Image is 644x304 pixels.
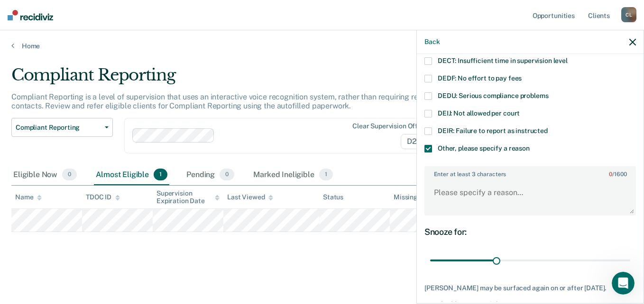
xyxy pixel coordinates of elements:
span: / 1600 [609,171,626,178]
span: 0 [62,169,77,181]
span: Compliant Reporting [16,124,101,132]
iframe: Intercom live chat [612,272,635,295]
span: DEIR: Failure to report as instructed [438,127,548,134]
div: Last Viewed [227,193,273,201]
div: C L [621,7,636,22]
span: 0 [609,171,612,178]
div: Clear supervision officers [352,122,433,130]
div: Marked Ineligible [251,165,335,186]
div: Eligible Now [11,165,79,186]
div: Snooze for: [424,227,636,237]
div: Name [15,193,42,201]
p: Compliant Reporting is a level of supervision that uses an interactive voice recognition system, ... [11,92,481,110]
span: DECT: Insufficient time in supervision level [438,57,568,64]
span: Other, please specify a reason [438,144,530,152]
span: DEDF: No effort to pay fees [438,74,522,82]
span: 1 [154,169,167,181]
span: 0 [220,169,234,181]
div: Status [323,193,343,201]
img: Recidiviz [8,10,53,20]
span: 1 [319,169,333,181]
div: [PERSON_NAME] may be surfaced again on or after [DATE]. [424,284,636,292]
div: Almost Eligible [94,165,169,186]
span: DEDU: Serious compliance problems [438,92,548,99]
span: DEIJ: Not allowed per court [438,109,520,117]
div: TDOC ID [86,193,120,201]
label: Enter at least 3 characters [425,167,635,178]
span: D20 [401,134,435,149]
div: Pending [184,165,236,186]
div: Supervision Expiration Date [156,189,220,206]
div: Compliant Reporting [11,65,495,92]
button: Back [424,38,440,46]
div: Missing Criteria [394,193,443,201]
a: Home [11,42,633,50]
